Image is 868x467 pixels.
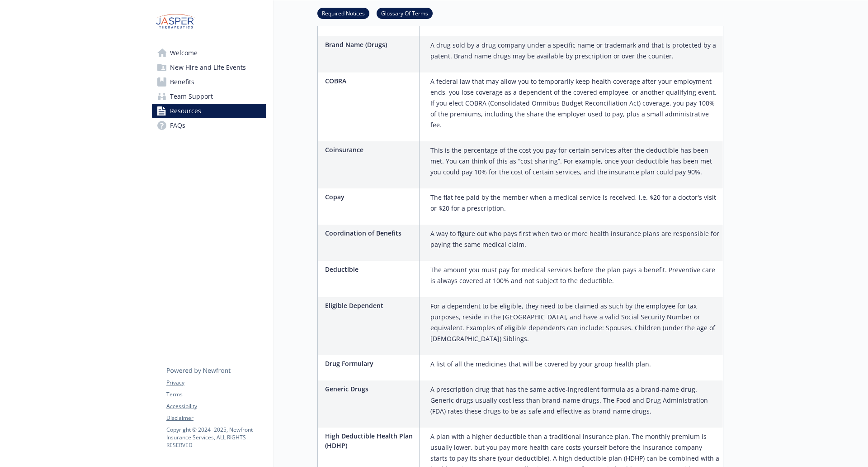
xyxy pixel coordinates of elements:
span: FAQs [170,118,185,133]
p: This is the percentage of the cost you pay for certain services after the deductible has been met... [430,145,719,178]
a: New Hire and Life Events [152,60,266,75]
p: COBRA [325,76,415,86]
p: Generic Drugs [325,384,415,394]
a: Accessibility [166,402,266,410]
a: Resources [152,104,266,118]
p: Coinsurance [325,145,415,154]
span: Benefits [170,75,194,89]
p: A drug sold by a drug company under a specific name or trademark and that is protected by a paten... [430,40,719,62]
a: Team Support [152,89,266,104]
p: Copay [325,192,415,202]
a: FAQs [152,118,266,133]
p: A prescription drug that has the same active-ingredient formula as a brand-name drug. Generic dru... [430,384,719,417]
span: Welcome [170,46,198,60]
p: Deductible [325,265,415,274]
p: The flat fee paid by the member when a medical service is received, i.e. $20 for a doctor's visit... [430,192,719,214]
a: Glossary Of Terms [377,9,433,17]
span: Team Support [170,89,213,104]
p: The amount you must pay for medical services before the plan pays a benefit. Preventive care is a... [430,265,719,286]
a: Privacy [166,379,266,387]
a: Welcome [152,46,266,60]
p: High Deductible Health Plan (HDHP) [325,431,415,450]
a: Benefits [152,75,266,89]
span: New Hire and Life Events [170,60,246,75]
p: Eligible Dependent [325,301,415,310]
p: A federal law that may allow you to temporarily keep health coverage after your employment ends, ... [430,76,719,130]
p: Copyright © 2024 - 2025 , Newfront Insurance Services, ALL RIGHTS RESERVED [166,426,266,449]
p: For a dependent to be eligible, they need to be claimed as such by the employee for tax purposes,... [430,301,719,344]
a: Required Notices [317,9,369,17]
p: Coordination of Benefits [325,228,415,238]
a: Terms [166,390,266,399]
p: Drug Formulary [325,359,415,368]
span: Resources [170,104,201,118]
p: A list of all the medicines that will be covered by your group health plan. [430,359,651,370]
p: Brand Name (Drugs) [325,40,415,49]
p: A way to figure out who pays first when two or more health insurance plans are responsible for pa... [430,228,719,250]
a: Disclaimer [166,414,266,422]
